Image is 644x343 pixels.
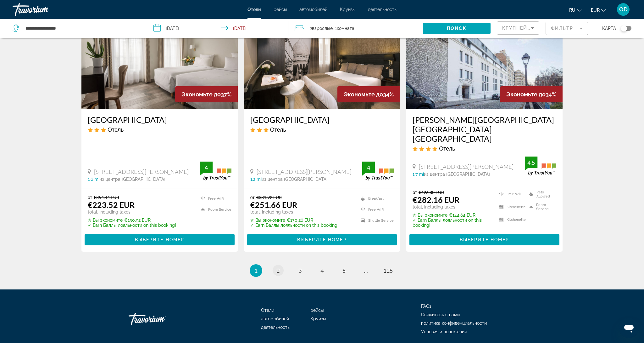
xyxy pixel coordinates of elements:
[200,162,231,180] img: trustyou-badge.svg
[175,86,238,102] div: 37%
[261,325,290,330] a: деятельность
[310,24,333,33] span: 2
[88,200,135,209] ins: €223.52 EUR
[250,177,262,182] span: 1.2 mi
[81,8,238,109] img: Hotel image
[88,223,176,228] p: ✓ Earn Баллы лояльности on this booking!
[526,202,556,212] li: Room Service
[250,195,255,200] span: от
[262,177,328,182] span: из центра [GEOGRAPHIC_DATA]
[413,213,447,218] span: ✮ Вы экономите
[342,267,346,274] span: 5
[569,5,581,14] button: Change language
[310,316,326,321] a: Круизы
[362,162,394,180] img: trustyou-badge.svg
[358,195,394,203] li: Breakfast
[181,91,221,98] span: Экономьте до
[591,5,606,14] button: Change currency
[88,126,231,133] div: 3 star Hotel
[250,115,394,124] a: [GEOGRAPHIC_DATA]
[439,145,455,152] span: Отель
[423,23,490,34] button: Поиск
[247,234,397,245] button: Выберите номер
[88,177,99,182] span: 1.6 mi
[88,209,176,214] p: total, including taxes
[81,264,563,277] nav: Pagination
[85,234,235,245] button: Выберите номер
[197,206,231,214] li: Room Service
[270,126,286,133] span: Отель
[409,234,559,245] button: Выберите номер
[261,316,289,321] a: автомобилей
[413,204,491,209] p: total, including taxes
[368,7,397,12] a: деятельность
[616,26,631,31] button: Toggle map
[460,237,509,242] span: Выберите номер
[88,115,231,124] a: [GEOGRAPHIC_DATA]
[413,172,424,177] span: 1.7 mi
[419,190,444,195] del: €426.80 EUR
[250,126,394,133] div: 3 star Hotel
[276,267,280,274] span: 2
[94,195,119,200] del: €354.44 EUR
[500,86,563,102] div: 34%
[344,91,383,98] span: Экономьте до
[108,126,124,133] span: Отель
[337,26,354,31] span: Комната
[254,267,258,274] span: 1
[421,312,460,317] a: Свяжитесь с нами
[247,235,397,242] a: Выберите номер
[362,164,375,171] div: 4
[333,24,354,33] span: , 1
[298,267,302,274] span: 3
[358,217,394,225] li: Shuttle Service
[244,8,400,109] a: Hotel image
[619,318,639,338] iframe: Schaltfläche zum Öffnen des Messaging-Fensters
[13,1,75,18] a: Travorium
[602,24,616,33] span: карта
[94,168,189,175] span: [STREET_ADDRESS][PERSON_NAME]
[274,7,287,12] a: рейсы
[591,8,600,13] span: EUR
[421,321,487,326] a: политика конфиденциальности
[569,8,575,13] span: ru
[406,8,563,109] img: Hotel image
[312,26,333,31] span: Взрослые
[413,195,459,204] ins: €282.16 EUR
[310,308,324,313] a: рейсы
[413,115,556,143] a: [PERSON_NAME][GEOGRAPHIC_DATA] [GEOGRAPHIC_DATA] [GEOGRAPHIC_DATA]
[364,267,368,274] span: ...
[525,159,537,166] div: 4.5
[99,177,165,182] span: из центра [GEOGRAPHIC_DATA]
[200,164,213,171] div: 4
[413,218,491,228] p: ✓ Earn Баллы лояльности on this booking!
[421,329,467,334] a: Условия и положения
[88,218,123,223] span: ✮ Вы экономите
[129,310,192,329] a: Travorium
[288,19,423,38] button: Travelers: 2 adults, 0 children
[337,86,400,102] div: 34%
[340,7,355,12] span: Круизы
[496,215,526,224] li: Kitchenette
[447,26,467,31] span: Поиск
[261,308,274,313] a: Отели
[421,304,431,309] a: FAQs
[619,6,628,13] span: OD
[496,190,526,199] li: Free WiFi
[320,267,324,274] span: 4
